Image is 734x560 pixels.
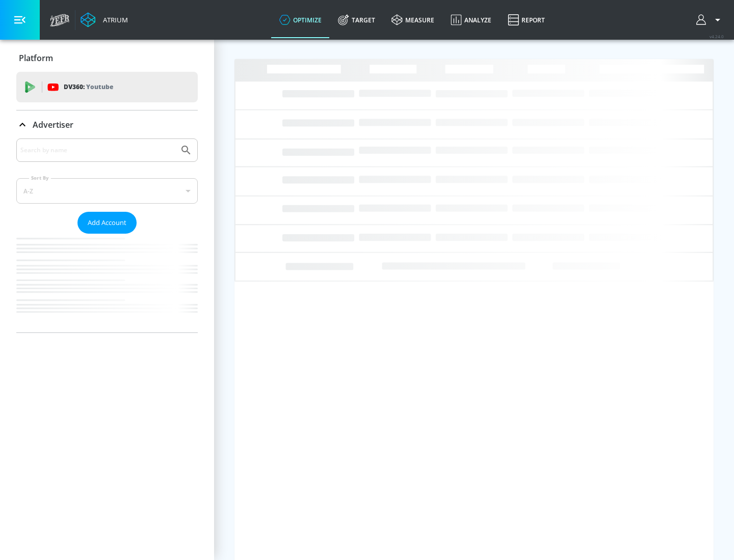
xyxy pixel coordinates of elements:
nav: list of Advertiser [16,234,198,332]
input: Search by name [20,144,175,157]
a: Atrium [81,12,128,27]
a: measure [383,2,442,38]
div: Advertiser [16,110,198,139]
div: Advertiser [16,138,198,332]
p: Youtube [86,81,113,92]
a: Analyze [442,2,500,38]
a: Report [500,2,553,38]
div: DV360: Youtube [16,72,198,102]
div: Platform [16,44,198,72]
div: A-Z [16,178,198,204]
label: Sort By [29,175,51,181]
p: Platform [19,52,53,64]
a: Target [330,2,383,38]
p: Advertiser [33,119,73,130]
p: DV360: [64,81,113,93]
span: v 4.24.0 [710,34,724,39]
button: Add Account [77,212,137,234]
div: Atrium [99,15,128,24]
a: optimize [271,2,330,38]
span: Add Account [88,217,126,229]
